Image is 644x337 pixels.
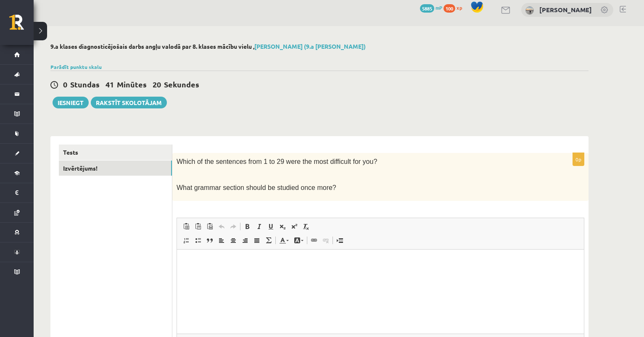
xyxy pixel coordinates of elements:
a: Link (⌘+K) [308,235,320,246]
a: Background Colour [291,235,306,246]
a: Align Left [216,235,227,246]
a: Superscript [288,221,300,232]
h2: 9.a klases diagnosticējošais darbs angļu valodā par 8. klases mācību vielu , [50,43,589,50]
span: 41 [106,79,114,89]
a: Parādīt punktu skalu [50,63,102,70]
a: Italic (⌘+I) [253,221,265,232]
a: Paste from Word [204,221,216,232]
span: 5885 [420,4,434,13]
span: xp [457,4,462,11]
span: 100 [443,4,455,13]
a: Underline (⌘+U) [265,221,277,232]
a: Insert/Remove Bulleted List [192,235,204,246]
a: Math [263,235,274,246]
a: Block Quote [204,235,216,246]
span: Which of the sentences from 1 to 29 were the most difficult for you? [177,158,377,165]
a: 5885 mP [420,4,442,11]
a: Centre [227,235,239,246]
a: Unlink [320,235,332,246]
a: 100 xp [443,4,466,11]
a: Text Colour [277,235,291,246]
iframe: Rich Text Editor, wiswyg-editor-user-answer-47363829786980 [177,250,584,334]
a: Justify [251,235,263,246]
span: Sekundes [164,79,199,89]
a: Bold (⌘+B) [241,221,253,232]
a: Insert/Remove Numbered List [180,235,192,246]
span: Minūtes [117,79,147,89]
span: What grammar section should be studied once more? [177,184,336,191]
img: Milana Belavina [525,6,534,15]
a: Rakstīt skolotājam [91,97,167,108]
a: Paste (⌘+V) [180,221,192,232]
span: Stundas [70,79,100,89]
a: Redo (⌘+Y) [227,221,239,232]
a: Insert Page Break for Printing [334,235,346,246]
span: 0 [63,79,67,89]
a: Tests [59,145,172,160]
a: Izvērtējums! [59,161,172,176]
a: Remove Format [300,221,312,232]
a: [PERSON_NAME] (9.a [PERSON_NAME]) [254,42,366,50]
span: 20 [153,79,161,89]
p: 0p [573,153,584,166]
a: Align Right [239,235,251,246]
a: Subscript [277,221,288,232]
a: Paste as plain text (⌘+⌥+⇧+V) [192,221,204,232]
span: mP [435,4,442,11]
a: [PERSON_NAME] [539,5,592,14]
a: Undo (⌘+Z) [216,221,227,232]
a: Rīgas 1. Tālmācības vidusskola [9,15,34,36]
button: Iesniegt [53,97,89,108]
